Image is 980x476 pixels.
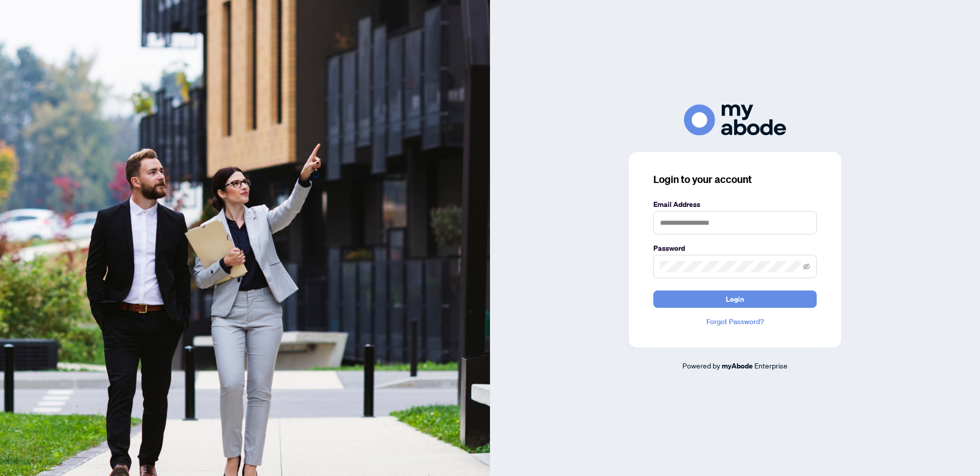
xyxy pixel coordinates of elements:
a: Forgot Password? [653,316,817,327]
img: ma-logo [684,104,786,136]
label: Email Address [653,199,817,210]
span: Powered by [682,361,720,370]
button: Login [653,290,817,308]
label: Password [653,243,817,254]
a: myAbode [722,360,753,372]
span: eye-invisible [803,263,810,270]
span: Enterprise [754,361,788,370]
span: Login [726,291,744,307]
h3: Login to your account [653,172,817,187]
